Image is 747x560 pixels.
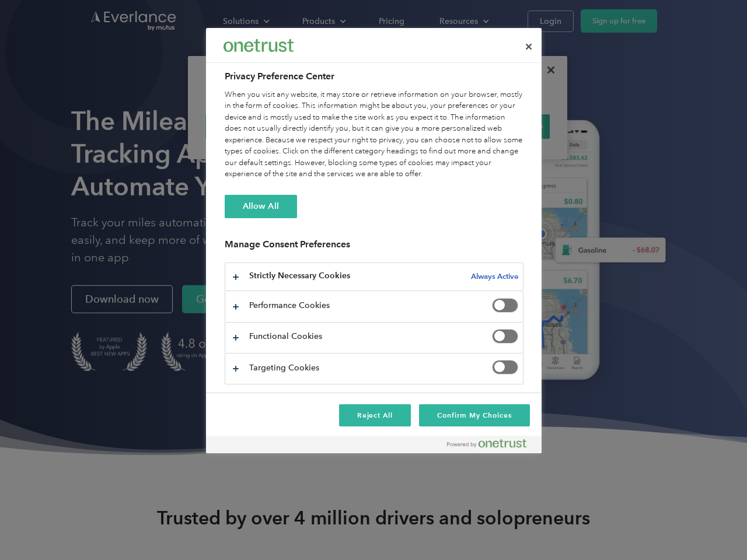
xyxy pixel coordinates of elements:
[224,34,294,57] div: Everlance
[225,89,523,180] div: When you visit any website, it may store or retrieve information on your browser, mostly in the f...
[206,28,542,453] div: Privacy Preference Center
[419,404,529,426] button: Confirm My Choices
[339,404,411,426] button: Reject All
[516,34,542,60] button: Close
[225,69,523,83] h2: Privacy Preference Center
[224,39,294,51] img: Everlance
[447,439,536,453] a: Powered by OneTrust Opens in a new Tab
[225,195,297,218] button: Allow All
[447,439,526,448] img: Powered by OneTrust Opens in a new Tab
[225,239,523,257] h3: Manage Consent Preferences
[206,28,542,453] div: Preference center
